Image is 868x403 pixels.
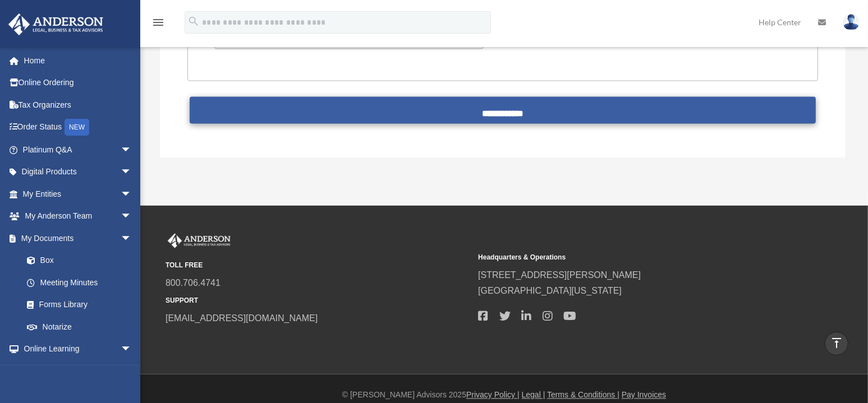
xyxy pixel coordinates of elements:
a: Pay Invoices [622,391,666,400]
img: Anderson Advisors Platinum Portal [166,234,233,248]
a: [STREET_ADDRESS][PERSON_NAME] [478,271,641,280]
a: My Documentsarrow_drop_down [8,227,149,249]
a: Terms & Conditions | [547,391,619,400]
a: Billingarrow_drop_down [8,360,149,382]
a: Legal | [522,391,545,400]
a: [GEOGRAPHIC_DATA][US_STATE] [478,286,622,296]
span: arrow_drop_down [121,227,143,250]
span: arrow_drop_down [121,205,143,228]
a: menu [151,20,165,29]
a: Tax Organizers [8,94,149,116]
a: Home [8,49,149,72]
a: Order StatusNEW [8,116,149,139]
a: Privacy Policy | [466,391,520,400]
a: Online Ordering [8,72,149,94]
img: Anderson Advisors Platinum Portal [5,13,107,35]
span: arrow_drop_down [121,183,143,206]
a: My Anderson Teamarrow_drop_down [8,205,149,228]
a: Meeting Minutes [16,271,143,294]
span: arrow_drop_down [121,161,143,184]
a: [EMAIL_ADDRESS][DOMAIN_NAME] [166,314,318,323]
a: Platinum Q&Aarrow_drop_down [8,138,149,161]
div: NEW [65,119,89,136]
a: Notarize [16,316,149,338]
span: arrow_drop_down [121,138,143,161]
a: Forms Library [16,294,149,316]
img: User Pic [843,14,860,30]
i: search [187,15,200,27]
a: Online Learningarrow_drop_down [8,338,149,360]
small: Headquarters & Operations [478,252,783,264]
span: arrow_drop_down [121,338,143,361]
span: arrow_drop_down [121,360,143,383]
small: TOLL FREE [166,260,470,272]
a: 800.706.4741 [166,279,221,288]
a: Digital Productsarrow_drop_down [8,161,149,183]
small: SUPPORT [166,295,470,307]
div: © [PERSON_NAME] Advisors 2025 [140,388,868,402]
a: Box [16,249,149,272]
i: vertical_align_top [830,336,843,350]
a: vertical_align_top [825,332,848,355]
i: menu [151,16,165,29]
a: My Entitiesarrow_drop_down [8,183,149,205]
